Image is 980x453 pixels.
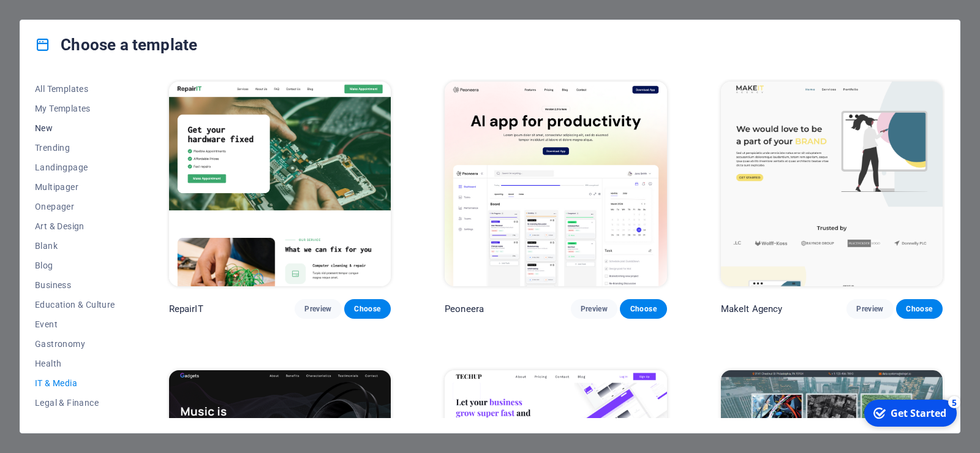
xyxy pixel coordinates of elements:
[906,304,933,314] span: Choose
[35,118,115,138] button: New
[445,82,666,286] img: Peoneera
[581,304,608,314] span: Preview
[896,299,943,319] button: Choose
[35,123,115,133] span: New
[169,82,391,286] img: RepairIT
[35,373,115,393] button: IT & Media
[35,295,115,314] button: Education & Culture
[35,138,115,158] button: Trending
[35,378,115,388] span: IT & Media
[35,417,115,427] span: Non-Profit
[35,236,115,256] button: Blank
[35,256,115,275] button: Blog
[344,299,391,319] button: Choose
[721,82,943,286] img: MakeIt Agency
[620,299,666,319] button: Choose
[35,216,115,236] button: Art & Design
[35,339,115,349] span: Gastronomy
[35,177,115,197] button: Multipager
[35,79,115,99] button: All Templates
[35,280,115,290] span: Business
[571,299,617,319] button: Preview
[35,99,115,118] button: My Templates
[35,393,115,413] button: Legal & Finance
[35,275,115,295] button: Business
[35,241,115,251] span: Blank
[35,104,115,113] span: My Templates
[295,299,341,319] button: Preview
[304,304,331,314] span: Preview
[445,303,484,315] p: Peoneera
[35,359,115,368] span: Health
[35,197,115,216] button: Onepager
[35,354,115,373] button: Health
[7,5,99,32] div: Get Started 5 items remaining, 0% complete
[35,413,115,432] button: Non-Profit
[35,35,197,55] h4: Choose a template
[35,158,115,177] button: Landingpage
[35,143,115,153] span: Trending
[35,300,115,310] span: Education & Culture
[35,182,115,192] span: Multipager
[33,12,89,25] div: Get Started
[35,84,115,94] span: All Templates
[35,314,115,334] button: Event
[91,1,103,13] div: 5
[630,304,657,314] span: Choose
[856,304,883,314] span: Preview
[35,334,115,354] button: Gastronomy
[35,221,115,231] span: Art & Design
[35,398,115,408] span: Legal & Finance
[354,304,381,314] span: Choose
[169,303,203,315] p: RepairIT
[846,299,893,319] button: Preview
[35,202,115,211] span: Onepager
[35,261,115,270] span: Blog
[35,319,115,329] span: Event
[35,162,115,172] span: Landingpage
[721,303,783,315] p: MakeIt Agency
